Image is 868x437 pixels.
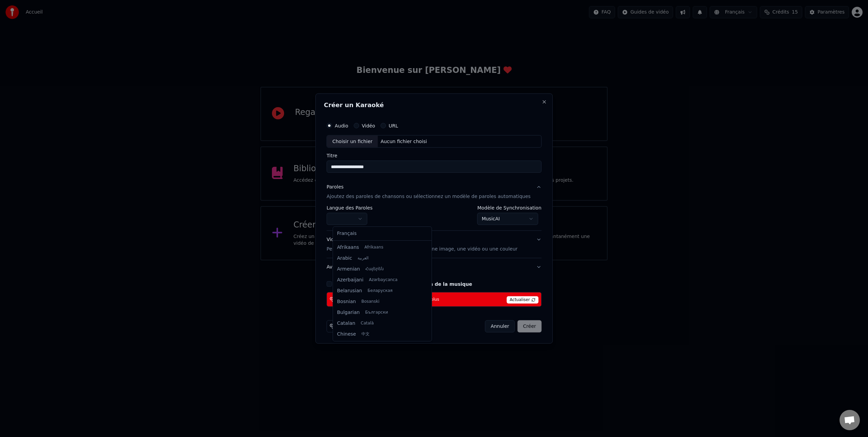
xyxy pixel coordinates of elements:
span: 中文 [361,332,370,337]
span: Catalan [337,320,355,327]
span: Afrikaans [337,244,359,251]
span: Azərbaycanca [369,277,397,283]
span: Bosnian [337,298,356,305]
span: Bosanski [361,299,379,304]
span: Català [361,321,374,326]
span: Bulgarian [337,309,360,316]
span: Chinese [337,331,356,338]
span: Arabic [337,255,352,262]
span: Azerbaijani [337,277,363,283]
span: Հայերեն [366,266,384,272]
span: Français [337,230,357,237]
span: العربية [357,256,369,261]
span: Armenian [337,266,360,273]
span: Беларуская [368,288,393,294]
span: Belarusian [337,287,362,294]
span: Afrikaans [364,245,383,250]
span: Български [365,310,388,315]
